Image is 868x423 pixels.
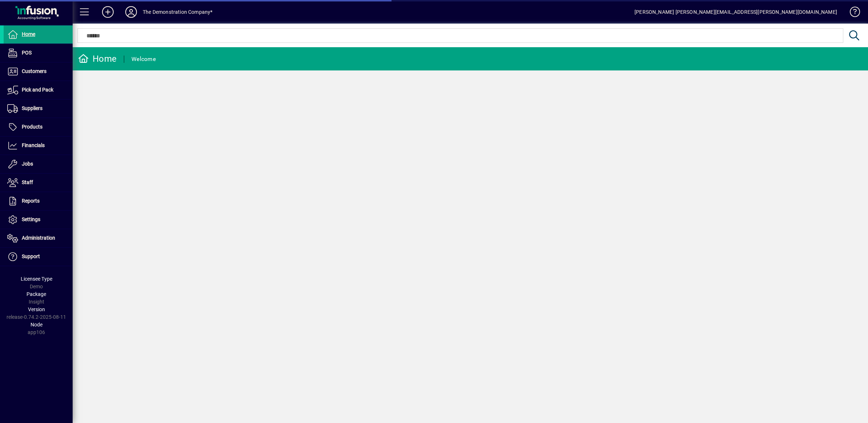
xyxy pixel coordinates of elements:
[22,216,40,222] span: Settings
[4,211,73,229] a: Settings
[4,155,73,173] a: Jobs
[22,198,40,204] span: Reports
[31,322,42,328] span: Node
[4,44,73,62] a: POS
[22,50,32,56] span: POS
[634,6,837,18] div: [PERSON_NAME] [PERSON_NAME][EMAIL_ADDRESS][PERSON_NAME][DOMAIN_NAME]
[4,81,73,99] a: Pick and Pack
[22,179,33,185] span: Staff
[4,118,73,136] a: Products
[22,235,55,241] span: Administration
[78,53,117,65] div: Home
[22,253,40,259] span: Support
[27,291,46,297] span: Package
[4,248,73,266] a: Support
[131,53,156,65] div: Welcome
[22,105,42,111] span: Suppliers
[4,192,73,210] a: Reports
[96,5,119,19] button: Add
[22,124,42,130] span: Products
[22,161,33,167] span: Jobs
[22,31,35,37] span: Home
[22,87,53,93] span: Pick and Pack
[143,6,213,18] div: The Demonstration Company*
[844,1,859,25] a: Knowledge Base
[22,142,45,148] span: Financials
[4,174,73,192] a: Staff
[119,5,143,19] button: Profile
[4,62,73,81] a: Customers
[4,229,73,247] a: Administration
[4,137,73,155] a: Financials
[21,276,52,282] span: Licensee Type
[22,68,46,74] span: Customers
[4,99,73,118] a: Suppliers
[28,306,45,312] span: Version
